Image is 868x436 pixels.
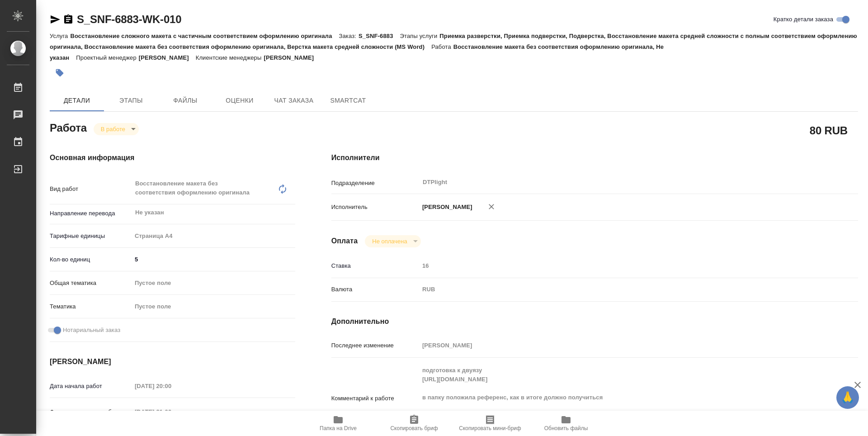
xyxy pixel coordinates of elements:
[50,33,857,50] p: Приемка разверстки, Приемка подверстки, Подверстка, Восстановление макета средней сложности с пол...
[135,302,284,311] div: Пустое поле
[132,379,211,393] input: Пустое поле
[50,185,132,194] p: Вид работ
[132,228,295,244] div: Страница А4
[452,411,528,436] button: Скопировать мини-бриф
[94,123,139,135] div: В работе
[139,54,196,61] p: [PERSON_NAME]
[331,285,419,294] p: Валюта
[774,15,833,24] span: Кратко детали заказа
[331,203,419,212] p: Исполнитель
[359,33,400,39] p: S_SNF-6883
[63,326,120,335] span: Нотариальный заказ
[50,255,132,264] p: Кол-во единиц
[98,125,128,133] button: В работе
[63,14,74,25] button: Скопировать ссылку
[419,259,814,272] input: Пустое поле
[326,95,370,106] span: SmartCat
[132,405,211,418] input: Пустое поле
[331,261,419,270] p: Ставка
[132,299,295,314] div: Пустое поле
[810,123,848,138] h2: 80 RUB
[272,95,316,106] span: Чат заказа
[419,203,472,212] p: [PERSON_NAME]
[481,197,501,217] button: Удалить исполнителя
[369,237,410,245] button: Не оплачена
[50,152,295,163] h4: Основная информация
[419,282,814,297] div: RUB
[376,411,452,436] button: Скопировать бриф
[544,425,588,431] span: Обновить файлы
[390,425,438,431] span: Скопировать бриф
[331,394,419,403] p: Комментарий к работе
[50,119,87,135] h2: Работа
[331,179,419,188] p: Подразделение
[55,95,99,106] span: Детали
[50,33,70,39] p: Услуга
[50,408,132,417] p: Факт. дата начала работ
[50,232,132,241] p: Тарифные единицы
[528,411,604,436] button: Обновить файлы
[218,95,261,106] span: Оценки
[331,341,419,350] p: Последнее изменение
[419,363,814,432] textarea: подготовка к двуязу [URL][DOMAIN_NAME] в папку положила референс, как в итоге должно получиться с...
[339,33,359,39] p: Заказ:
[400,33,440,39] p: Этапы услуги
[196,54,264,61] p: Клиентские менеджеры
[70,33,339,39] p: Восстановление сложного макета с частичным соответствием оформлению оригинала
[840,388,855,407] span: 🙏
[50,356,295,367] h4: [PERSON_NAME]
[320,425,357,431] span: Папка на Drive
[459,425,521,431] span: Скопировать мини-бриф
[50,63,70,83] button: Добавить тэг
[50,14,61,25] button: Скопировать ссылку для ЯМессенджера
[50,302,132,311] p: Тематика
[50,279,132,288] p: Общая тематика
[419,339,814,352] input: Пустое поле
[50,209,132,218] p: Направление перевода
[431,43,453,50] p: Работа
[331,316,858,327] h4: Дополнительно
[132,253,295,266] input: ✎ Введи что-нибудь
[331,236,358,246] h4: Оплата
[77,13,181,25] a: S_SNF-6883-WK-010
[365,235,420,247] div: В работе
[50,382,132,391] p: Дата начала работ
[836,386,859,409] button: 🙏
[109,95,153,106] span: Этапы
[264,54,321,61] p: [PERSON_NAME]
[164,95,207,106] span: Файлы
[135,279,284,288] div: Пустое поле
[132,275,295,291] div: Пустое поле
[76,54,138,61] p: Проектный менеджер
[300,411,376,436] button: Папка на Drive
[331,152,858,163] h4: Исполнители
